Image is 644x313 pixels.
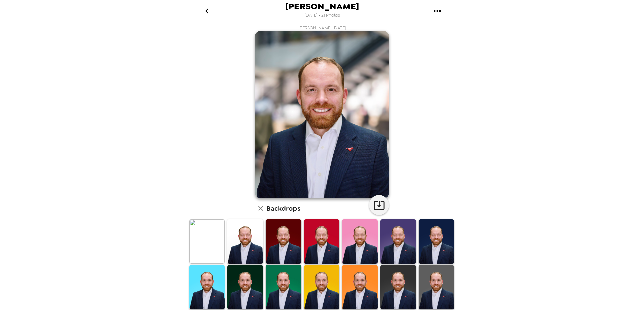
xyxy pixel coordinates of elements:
[285,2,359,11] span: [PERSON_NAME]
[304,11,340,20] span: [DATE] • 21 Photos
[255,31,389,198] img: user
[189,219,225,263] img: Original
[298,25,346,31] span: [PERSON_NAME] , [DATE]
[266,203,300,214] h6: Backdrops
